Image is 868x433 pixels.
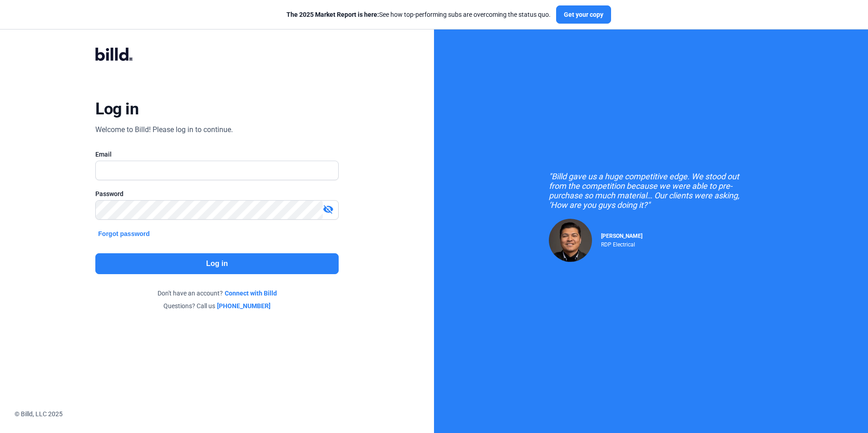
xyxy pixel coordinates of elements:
div: Email [95,150,338,159]
a: [PHONE_NUMBER] [217,301,271,310]
img: Raul Pacheco [549,219,592,262]
div: Questions? Call us [95,301,338,310]
a: Connect with Billd [225,289,277,298]
div: RDP Electrical [601,239,642,248]
div: Welcome to Billd! Please log in to continue. [95,124,233,135]
div: Don't have an account? [95,289,338,298]
button: Get your copy [556,5,611,24]
mat-icon: visibility_off [323,204,334,215]
button: Forgot password [95,229,153,239]
div: Log in [95,99,138,119]
div: Password [95,189,338,198]
button: Log in [95,253,338,274]
div: See how top-performing subs are overcoming the status quo. [286,10,551,19]
span: [PERSON_NAME] [601,233,642,239]
div: "Billd gave us a huge competitive edge. We stood out from the competition because we were able to... [549,172,753,210]
span: The 2025 Market Report is here: [286,11,379,18]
